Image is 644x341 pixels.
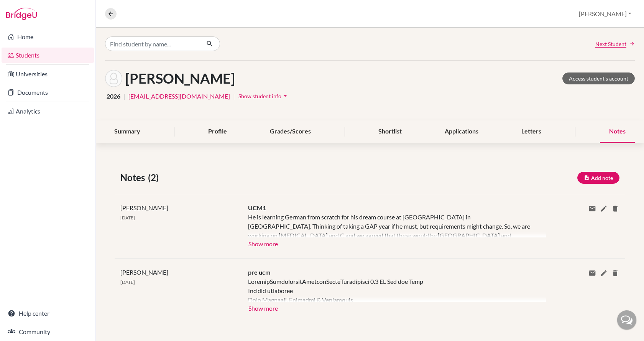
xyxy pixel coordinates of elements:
a: [EMAIL_ADDRESS][DOMAIN_NAME] [128,92,230,101]
span: UCM1 [248,204,266,211]
a: Access student's account [562,72,635,84]
input: Find student by name... [105,36,200,51]
div: Shortlist [369,120,411,143]
a: Community [2,324,94,339]
a: Universities [2,66,94,82]
span: [PERSON_NAME] [120,269,168,276]
div: Letters [512,120,550,143]
button: Show more [248,302,278,313]
img: Bridge-U [6,8,37,20]
div: Grades/Scores [261,120,320,143]
a: Help center [2,306,94,321]
span: Next Student [595,40,626,48]
div: Applications [435,120,488,143]
span: [DATE] [120,215,135,221]
span: pre ucm [248,269,270,276]
span: [DATE] [120,279,135,285]
span: 2026 [107,92,120,101]
button: Show student infoarrow_drop_down [238,90,289,102]
a: Home [2,29,94,44]
div: He is learning German from scratch for his dream course at [GEOGRAPHIC_DATA] in [GEOGRAPHIC_DATA]... [248,213,534,237]
span: Notes [120,171,148,185]
a: Analytics [2,104,94,119]
div: Notes [600,120,635,143]
span: [PERSON_NAME] [120,204,168,211]
span: | [123,92,125,101]
button: Add note [577,172,619,184]
a: Next Student [595,40,635,48]
span: (2) [148,171,162,185]
span: Show student info [238,93,281,99]
div: Summary [105,120,149,143]
div: LoremipSumdolorsitAmetconSecteTuradipisci 0.3 EL Sed doe Temp Incidid utlaboree Dolo Magnaali, En... [248,277,534,302]
a: Documents [2,85,94,100]
button: Show more [248,237,278,249]
button: [PERSON_NAME] [575,7,635,21]
a: Students [2,48,94,63]
span: Help [17,5,33,12]
img: Benedek Tóth's avatar [105,70,122,87]
h1: [PERSON_NAME] [125,70,235,87]
i: arrow_drop_down [281,92,289,100]
span: | [233,92,235,101]
div: Profile [199,120,236,143]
